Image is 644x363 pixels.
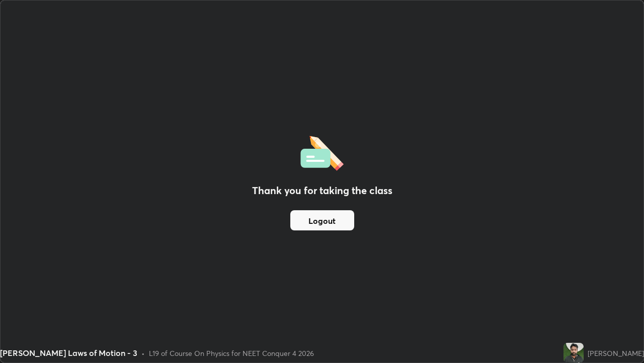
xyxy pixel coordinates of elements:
[300,133,344,171] img: offlineFeedback.1438e8b3.svg
[290,210,354,230] button: Logout
[588,348,644,358] div: [PERSON_NAME]
[563,343,584,363] img: f126b9e1133842c0a7d50631c43ebeec.jpg
[149,348,314,358] div: L19 of Course On Physics for NEET Conquer 4 2026
[252,183,392,198] h2: Thank you for taking the class
[141,348,145,358] div: •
